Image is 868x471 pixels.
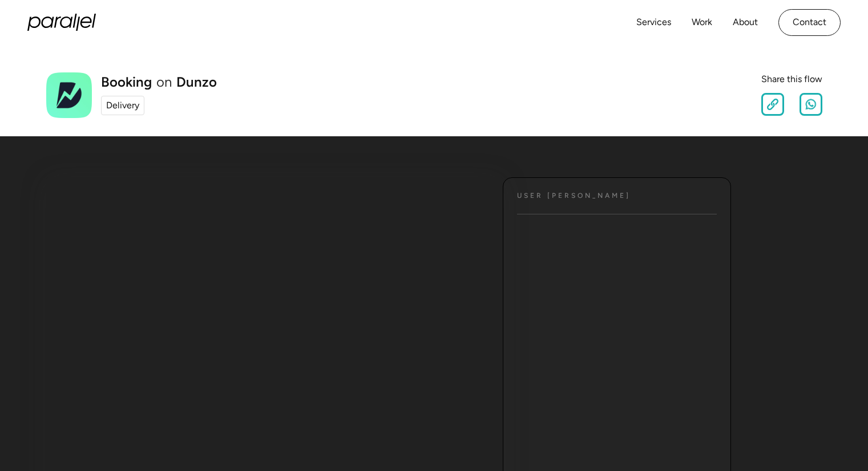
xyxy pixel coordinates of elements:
a: Work [692,14,712,31]
div: Delivery [106,99,139,112]
div: on [156,75,172,89]
a: About [733,14,758,31]
a: Services [636,14,671,31]
a: Dunzo [176,75,217,89]
h4: User [PERSON_NAME] [517,192,631,200]
a: Delivery [101,96,144,115]
div: Share this flow [761,72,822,86]
a: Contact [778,9,841,36]
h1: Booking [101,75,152,89]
